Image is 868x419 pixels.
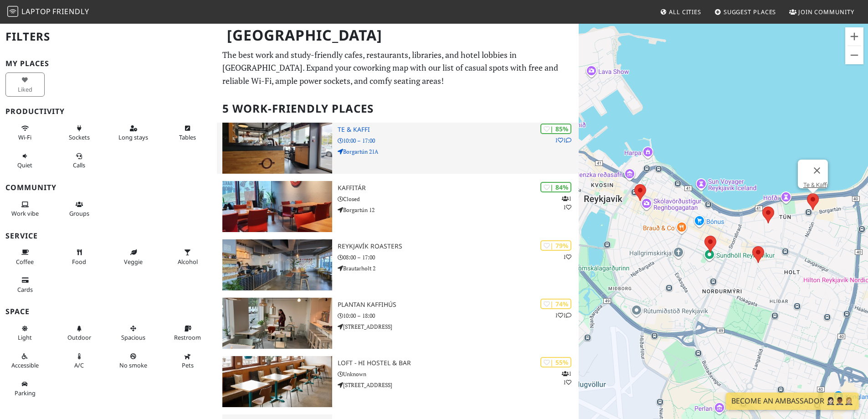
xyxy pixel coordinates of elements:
[338,195,579,203] p: Closed
[73,161,85,169] span: Video/audio calls
[72,258,86,266] span: Food
[7,4,89,20] a: LaptopFriendly LaptopFriendly
[222,356,332,407] img: Loft - HI Hostel & Bar
[5,121,45,145] button: Wi-Fi
[119,361,147,369] span: Smoke free
[338,136,579,145] p: 10:00 – 17:00
[168,349,207,373] button: Pets
[69,133,90,141] span: Power sockets
[5,349,45,373] button: Accessible
[845,27,863,46] button: Vergrößern
[168,121,207,145] button: Tables
[60,321,99,345] button: Outdoor
[60,349,99,373] button: A/C
[5,23,211,51] h2: Filters
[5,232,211,240] h3: Service
[338,311,579,320] p: 10:00 – 18:00
[18,133,31,141] span: Stable Wi-Fi
[7,6,18,17] img: LaptopFriendly
[338,264,579,273] p: Brautarholt 2
[555,311,571,320] p: 1 1
[217,123,579,174] a: Te & Kaffi | 85% 11 Te & Kaffi 10:00 – 17:00 Borgartún 21A
[69,209,89,217] span: Group tables
[16,258,34,266] span: Coffee
[5,377,45,401] button: Parking
[562,194,571,212] p: 1 1
[222,48,573,88] p: The best work and study-friendly cafes, restaurants, libraries, and hotel lobbies in [GEOGRAPHIC_...
[540,299,571,309] div: | 74%
[17,161,32,169] span: Quiet
[121,333,145,341] span: Spacious
[803,181,828,188] a: Te & Kaffi
[222,95,573,123] h2: 5 Work-Friendly Places
[711,4,780,20] a: Suggest Places
[540,357,571,367] div: | 55%
[168,245,207,269] button: Alcohol
[217,239,579,290] a: Reykjavík Roasters | 79% 1 Reykjavík Roasters 08:00 – 17:00 Brautarholt 2
[21,6,51,16] span: Laptop
[724,8,776,16] span: Suggest Places
[60,121,99,145] button: Sockets
[220,23,577,48] h1: [GEOGRAPHIC_DATA]
[338,126,579,134] h3: Te & Kaffi
[845,46,863,64] button: Verkleinern
[338,184,579,192] h3: Kaffitár
[5,273,45,297] button: Cards
[114,349,153,373] button: No smoke
[555,136,571,145] p: 1 1
[806,160,828,181] button: Schließen
[52,6,89,16] span: Friendly
[338,381,579,389] p: [STREET_ADDRESS]
[786,4,858,20] a: Join Community
[179,133,196,141] span: Work-friendly tables
[338,370,579,378] p: Unknown
[5,59,211,68] h3: My Places
[17,285,33,294] span: Credit cards
[182,361,194,369] span: Pet friendly
[222,298,332,349] img: Plantan Kaffihús
[11,209,39,217] span: People working
[5,183,211,192] h3: Community
[174,333,201,341] span: Restroom
[60,245,99,269] button: Food
[338,243,579,250] h3: Reykjavík Roasters
[11,361,39,369] span: Accessible
[118,133,148,141] span: Long stays
[60,149,99,173] button: Calls
[114,245,153,269] button: Veggie
[338,359,579,367] h3: Loft - HI Hostel & Bar
[563,253,571,261] p: 1
[656,4,705,20] a: All Cities
[18,333,32,341] span: Natural light
[217,298,579,349] a: Plantan Kaffihús | 74% 11 Plantan Kaffihús 10:00 – 18:00 [STREET_ADDRESS]
[562,369,571,387] p: 1 1
[338,253,579,262] p: 08:00 – 17:00
[15,389,36,397] span: Parking
[222,239,332,290] img: Reykjavík Roasters
[540,240,571,251] div: | 79%
[67,333,91,341] span: Outdoor area
[222,181,332,232] img: Kaffitár
[124,258,143,266] span: Veggie
[60,197,99,221] button: Groups
[669,8,701,16] span: All Cities
[338,147,579,156] p: Borgartún 21A
[178,258,198,266] span: Alcohol
[5,197,45,221] button: Work vibe
[5,245,45,269] button: Coffee
[540,182,571,192] div: | 84%
[5,307,211,316] h3: Space
[798,8,854,16] span: Join Community
[5,107,211,116] h3: Productivity
[338,301,579,309] h3: Plantan Kaffihús
[217,181,579,232] a: Kaffitár | 84% 11 Kaffitár Closed Borgartún 12
[338,322,579,331] p: [STREET_ADDRESS]
[540,124,571,134] div: | 85%
[114,321,153,345] button: Spacious
[217,356,579,407] a: Loft - HI Hostel & Bar | 55% 11 Loft - HI Hostel & Bar Unknown [STREET_ADDRESS]
[222,123,332,174] img: Te & Kaffi
[114,121,153,145] button: Long stays
[168,321,207,345] button: Restroom
[338,206,579,214] p: Borgartún 12
[74,361,84,369] span: Air conditioned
